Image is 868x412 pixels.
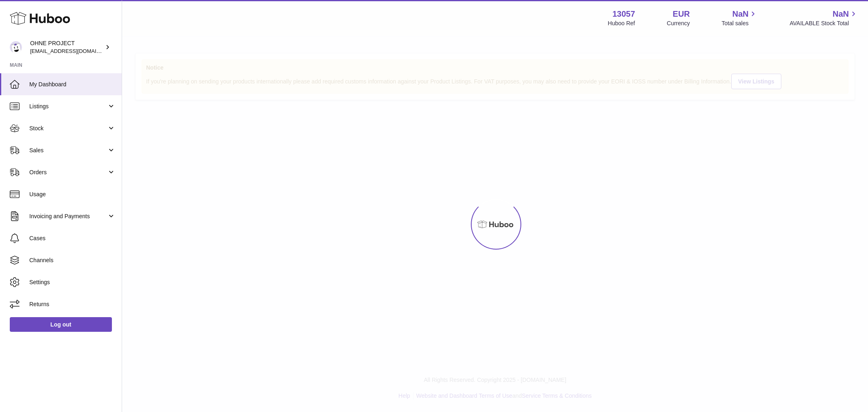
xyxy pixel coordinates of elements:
span: Returns [29,300,116,308]
span: NaN [732,9,748,20]
span: Stock [29,125,107,132]
span: AVAILABLE Stock Total [789,20,858,27]
span: Cases [29,234,116,242]
span: NaN [833,9,849,20]
span: Usage [29,191,116,198]
span: My Dashboard [29,81,116,88]
strong: 13057 [612,9,635,20]
img: internalAdmin-13057@internal.huboo.com [10,41,22,53]
span: Settings [29,278,116,286]
span: Total sales [722,20,758,27]
span: Orders [29,169,107,176]
div: Huboo Ref [608,20,635,27]
div: Currency [667,20,690,27]
div: OHNE PROJECT [30,39,103,55]
a: Log out [10,317,112,332]
span: Channels [29,256,116,264]
span: Invoicing and Payments [29,213,107,220]
span: [EMAIL_ADDRESS][DOMAIN_NAME] [30,48,120,54]
a: NaN AVAILABLE Stock Total [789,9,858,27]
a: NaN Total sales [722,9,758,27]
span: Listings [29,103,107,110]
strong: EUR [673,9,690,20]
span: Sales [29,147,107,154]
